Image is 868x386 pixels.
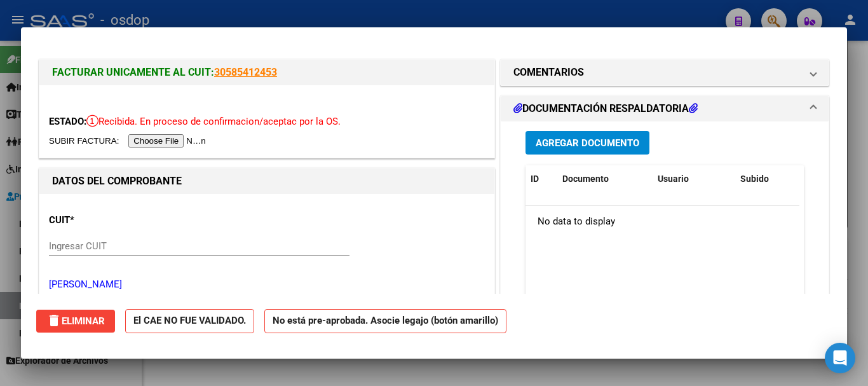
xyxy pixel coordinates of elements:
strong: No está pre-aprobada. Asocie legajo (botón amarillo) [264,309,506,334]
datatable-header-cell: ID [526,165,557,193]
datatable-header-cell: Usuario [653,165,735,193]
span: Eliminar [46,315,105,327]
span: ID [531,174,539,184]
span: Documento [562,174,609,184]
p: CUIT [49,213,180,228]
strong: DATOS DEL COMPROBANTE [52,175,182,187]
a: 30585412453 [214,66,277,78]
p: [PERSON_NAME] [49,277,485,292]
span: Usuario [658,174,689,184]
span: Agregar Documento [536,138,639,149]
div: Open Intercom Messenger [825,343,855,373]
span: Subido [740,174,769,184]
h1: COMENTARIOS [513,65,584,80]
mat-expansion-panel-header: COMENTARIOS [501,60,829,85]
span: FACTURAR UNICAMENTE AL CUIT: [52,66,214,78]
h1: DOCUMENTACIÓN RESPALDATORIA [513,101,698,116]
div: DOCUMENTACIÓN RESPALDATORIA [501,121,829,385]
datatable-header-cell: Documento [557,165,653,193]
button: Agregar Documento [526,131,649,155]
datatable-header-cell: Acción [799,165,862,193]
button: Eliminar [36,310,115,333]
strong: El CAE NO FUE VALIDADO. [125,309,254,334]
mat-expansion-panel-header: DOCUMENTACIÓN RESPALDATORIA [501,96,829,121]
span: Recibida. En proceso de confirmacion/aceptac por la OS. [86,116,341,127]
mat-icon: delete [46,313,62,328]
datatable-header-cell: Subido [735,165,799,193]
span: ESTADO: [49,116,86,127]
div: No data to display [526,206,799,238]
